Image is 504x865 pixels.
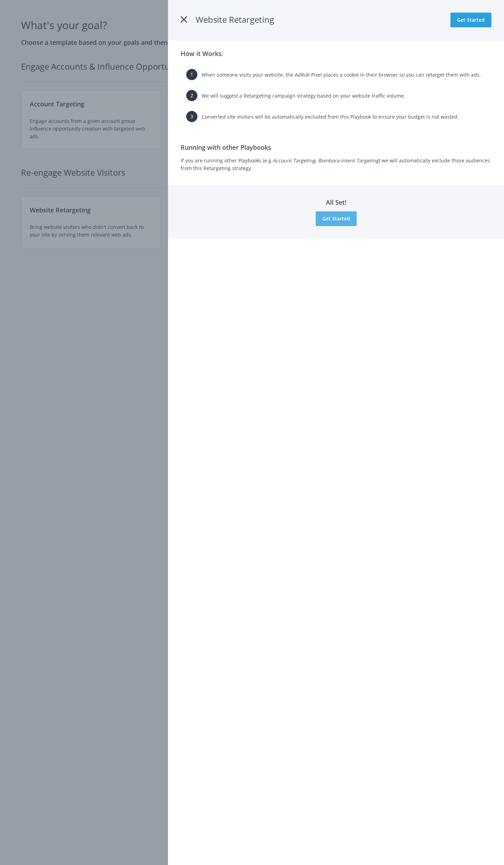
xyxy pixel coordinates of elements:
[186,90,197,101] span: 2
[316,211,357,226] button: Get Started
[316,197,357,207] h3: All Set!
[202,92,405,99] span: We will suggest a Retargeting campaign strategy based on your website traffic volume.
[181,142,491,172] div: If you are running other Playbooks (e.g. ) we will automatically exclude those audiences from thi...
[202,113,459,120] span: Converted site visitors will be automatically excluded from this Playbook to ensure your budget i...
[196,14,274,25] span: Website Retargeting
[186,69,197,80] span: 1
[273,157,379,164] i: Account Targeting, Bombora Intent Targeting
[202,71,481,78] span: When someone visits your website, the AdRoll Pixel places a cookie in their browser so you can re...
[450,13,491,27] button: Get Started
[181,142,491,152] h3: Running with other Playbooks
[186,111,197,122] span: 3
[181,49,223,58] h3: How it Works:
